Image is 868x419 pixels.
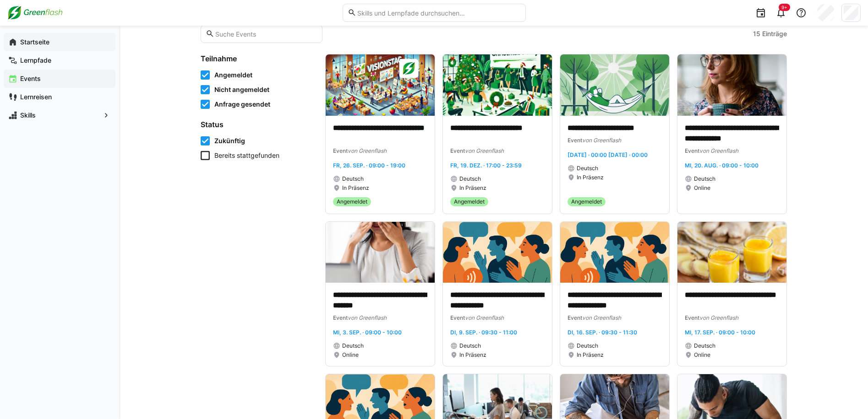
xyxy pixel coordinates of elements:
span: In Präsenz [459,184,486,192]
span: von Greenflash [699,147,738,154]
span: Mi, 20. Aug. · 09:00 - 10:00 [685,162,759,169]
span: In Präsenz [459,351,486,359]
span: Einträge [762,29,787,38]
span: Event [568,314,582,321]
span: [DATE] · 00:00 [DATE] · 00:00 [568,151,648,158]
img: image [677,222,786,283]
span: Deutsch [459,342,481,349]
span: Angemeldet [337,198,367,205]
input: Suche Events [214,30,317,38]
span: von Greenflash [582,137,621,144]
input: Skills und Lernpfade durchsuchen… [356,9,520,17]
h4: Teilnahme [201,54,314,63]
img: image [677,54,786,116]
h4: Status [201,120,314,129]
span: von Greenflash [465,314,504,321]
span: Deutsch [694,175,715,183]
span: Di, 9. Sep. · 09:30 - 11:00 [450,329,517,336]
img: image [560,54,669,116]
span: Online [694,351,710,359]
span: Online [342,351,359,359]
span: Mi, 17. Sep. · 09:00 - 10:00 [685,329,755,336]
img: image [326,54,435,116]
span: Angemeldet [571,198,602,205]
span: Online [694,184,710,192]
span: In Präsenz [577,351,604,359]
span: In Präsenz [577,174,604,181]
span: Mi, 3. Sep. · 09:00 - 10:00 [333,329,402,336]
span: Angemeldet [214,70,252,80]
span: 15 [753,29,760,38]
img: image [443,54,552,116]
span: von Greenflash [465,147,504,154]
span: von Greenflash [348,147,387,154]
span: Event [333,147,348,154]
span: Fr, 26. Sep. · 09:00 - 19:00 [333,162,405,169]
span: von Greenflash [582,314,621,321]
img: image [560,222,669,283]
span: von Greenflash [348,314,387,321]
img: image [326,222,435,283]
span: Deutsch [577,165,598,172]
span: von Greenflash [699,314,738,321]
span: Deutsch [342,342,364,349]
span: Deutsch [577,342,598,349]
span: Event [568,137,582,144]
span: Event [450,314,465,321]
span: Event [450,147,465,154]
span: Event [333,314,348,321]
span: Bereits stattgefunden [214,151,279,160]
span: Deutsch [459,175,481,183]
span: Nicht angemeldet [214,85,269,94]
span: Event [685,314,699,321]
span: Di, 16. Sep. · 09:30 - 11:30 [568,329,637,336]
span: 9+ [781,5,787,10]
span: Fr, 19. Dez. · 17:00 - 23:59 [450,162,522,169]
img: image [443,222,552,283]
span: Angemeldet [454,198,485,205]
span: Deutsch [342,175,364,183]
span: Zukünftig [214,136,245,145]
span: Event [685,147,699,154]
span: Deutsch [694,342,715,349]
span: In Präsenz [342,184,369,192]
span: Anfrage gesendet [214,100,270,109]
